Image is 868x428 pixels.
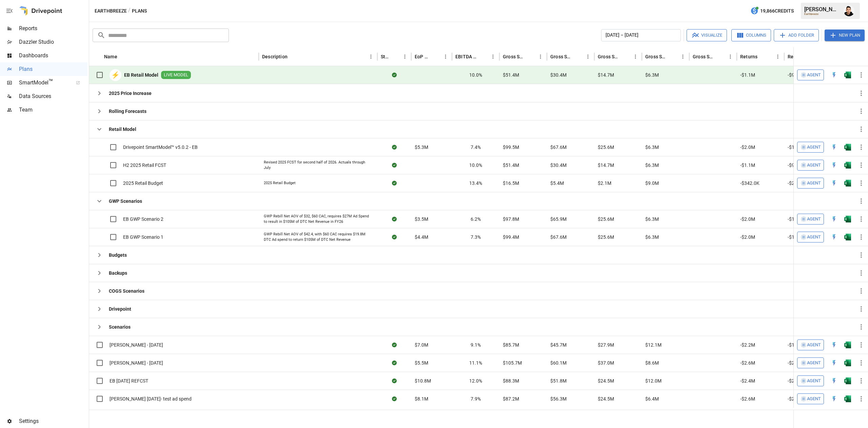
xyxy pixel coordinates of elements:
span: $12.1M [645,342,662,348]
div: Open in Excel [844,72,851,78]
span: LIVE MODEL [161,72,191,78]
span: H2 2025 Retail FCST [123,162,166,169]
span: -$1.1M [740,72,755,78]
div: Sync complete [392,216,397,222]
img: quick-edit-flash.b8aec18c.svg [831,216,837,222]
img: Francisco Sanchez [844,5,854,16]
span: Agent [807,161,821,169]
div: Open in Quick Edit [831,359,837,366]
img: excel-icon.76473adf.svg [844,72,851,78]
div: Sync complete [392,377,397,384]
span: $10.8M [415,377,431,384]
div: Returns [740,54,757,59]
div: / [128,7,131,15]
button: Sort [758,52,768,61]
b: Retail Model [109,126,136,133]
div: Description [262,54,288,59]
button: Gross Sales column menu [536,52,545,61]
span: Dazzler Studio [19,38,87,46]
button: Gross Sales: Wholesale column menu [678,52,688,61]
span: $99.5M [503,144,519,151]
img: excel-icon.76473adf.svg [844,180,851,187]
button: [DATE] – [DATE] [601,29,681,41]
button: Earthbreeze [95,7,127,15]
button: Sort [716,52,726,61]
b: Scenarios [109,324,131,330]
span: 9.1% [471,342,481,348]
span: 7.9% [471,395,481,402]
button: Agent [797,214,824,225]
button: 19,866Credits [748,5,796,17]
img: quick-edit-flash.b8aec18c.svg [831,395,837,402]
span: -$990.8K [788,72,807,78]
div: Open in Quick Edit [831,342,837,348]
span: Data Sources [19,92,87,100]
div: Sync complete [392,180,397,187]
span: Agent [807,143,821,151]
button: Status column menu [400,52,410,61]
span: -$2.6M [740,359,755,366]
span: -$2.4M [740,377,755,384]
span: Drivepoint SmartModel™ v5.0.2 - EB [123,144,198,151]
span: -$2.3M [788,395,803,402]
span: $25.6M [598,234,614,240]
div: Open in Quick Edit [831,144,837,151]
span: -$2.1M [788,377,803,384]
span: $88.3M [503,377,519,384]
img: quick-edit-flash.b8aec18c.svg [831,144,837,151]
span: [PERSON_NAME] [DATE]- test ad spend [110,395,192,402]
span: $56.3M [550,395,567,402]
div: Open in Excel [844,234,851,240]
span: $6.4M [645,395,659,402]
div: Gross Sales [503,54,526,59]
button: Agent [797,232,824,242]
div: Revised 2025 FCST for second half of 2026. Actuals through July [264,160,372,170]
div: Sync complete [392,234,397,240]
span: $27.9M [598,342,614,348]
span: $5.3M [415,144,428,151]
button: Sort [859,52,868,61]
div: Returns: DTC Online [788,54,810,59]
div: 2025 Retail Budget [264,180,296,186]
div: Open in Quick Edit [831,180,837,187]
div: Sync complete [392,72,397,78]
b: Budgets [109,252,127,258]
img: quick-edit-flash.b8aec18c.svg [831,377,837,384]
div: Open in Excel [844,162,851,169]
span: $14.7M [598,72,614,78]
span: $67.6M [550,144,567,151]
button: Sort [118,52,127,61]
div: Open in Excel [844,377,851,384]
button: Sort [288,52,298,61]
button: Sort [526,52,536,61]
div: [PERSON_NAME] [804,6,840,13]
img: excel-icon.76473adf.svg [844,144,851,151]
span: $85.7M [503,342,519,348]
img: excel-icon.76473adf.svg [844,234,851,240]
span: $25.6M [598,216,614,222]
span: Reports [19,24,87,33]
span: $7.0M [415,342,428,348]
span: 6.2% [471,216,481,222]
span: -$2.6M [740,395,755,402]
img: excel-icon.76473adf.svg [844,395,851,402]
span: $6.3M [645,162,659,169]
div: EBITDA Margin [455,54,478,59]
span: -$1.8M [788,144,803,151]
span: Dashboards [19,52,87,60]
span: Agent [807,215,821,223]
span: $25.6M [598,144,614,151]
span: $45.7M [550,342,567,348]
button: Gross Sales: Marketplace column menu [631,52,640,61]
span: -$990.8K [788,162,807,169]
span: $9.0M [645,180,659,187]
b: Drivepoint [109,306,131,312]
button: Agent [797,70,824,80]
button: Agent [797,393,824,404]
div: Open in Quick Edit [831,234,837,240]
span: -$2.0M [740,234,755,240]
span: $16.5M [503,180,519,187]
span: Team [19,106,87,114]
span: Agent [807,359,821,367]
span: $51.4M [503,162,519,169]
